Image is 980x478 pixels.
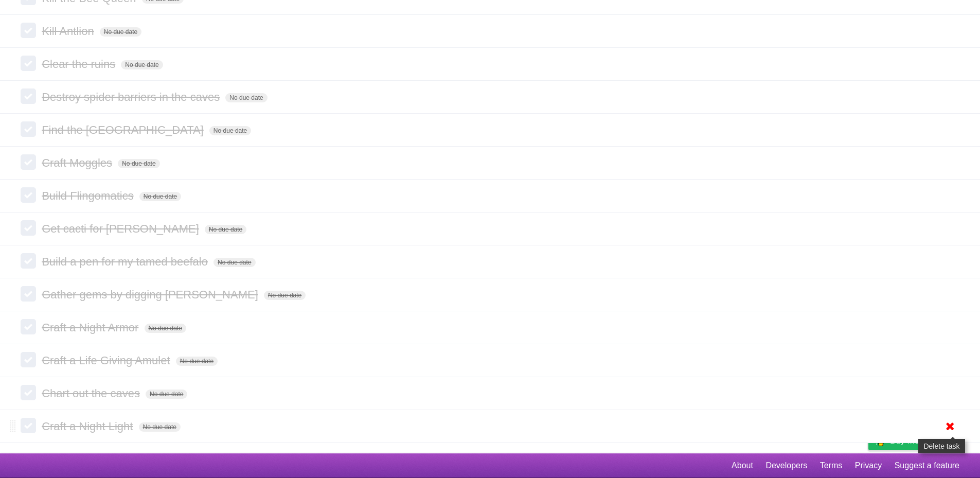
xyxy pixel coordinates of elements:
[176,357,218,366] span: No due date
[42,91,222,103] span: Destroy spider barriers in the caves
[21,220,36,236] label: Done
[145,324,186,333] span: No due date
[820,456,843,475] a: Terms
[121,60,163,69] span: No due date
[42,354,172,367] span: Craft a Life Giving Amulet
[209,126,251,135] span: No due date
[21,385,36,400] label: Done
[42,222,202,235] span: Get cacti for [PERSON_NAME]
[21,56,36,71] label: Done
[42,387,142,400] span: Chart out the caves
[890,432,954,450] span: Buy me a coffee
[42,255,210,268] span: Build a pen for my tamed beefalo
[895,456,959,475] a: Suggest a feature
[205,225,246,234] span: No due date
[139,422,181,432] span: No due date
[21,418,36,433] label: Done
[225,93,267,102] span: No due date
[42,58,118,70] span: Clear the ruins
[42,25,97,38] span: Kill Antlion
[21,253,36,269] label: Done
[732,456,753,475] a: About
[21,23,36,38] label: Done
[42,123,206,136] span: Find the [GEOGRAPHIC_DATA]
[21,154,36,170] label: Done
[42,420,135,433] span: Craft a Night Light
[21,319,36,334] label: Done
[21,352,36,367] label: Done
[42,288,261,301] span: Gather gems by digging [PERSON_NAME]
[21,286,36,302] label: Done
[264,291,306,300] span: No due date
[21,121,36,137] label: Done
[21,88,36,104] label: Done
[765,456,807,475] a: Developers
[100,27,141,37] span: No due date
[42,156,115,169] span: Craft Moggles
[213,258,255,267] span: No due date
[855,456,882,475] a: Privacy
[139,192,181,201] span: No due date
[42,189,136,202] span: Build Flingomatics
[146,390,187,399] span: No due date
[21,187,36,203] label: Done
[118,159,159,168] span: No due date
[42,321,141,334] span: Craft a Night Armor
